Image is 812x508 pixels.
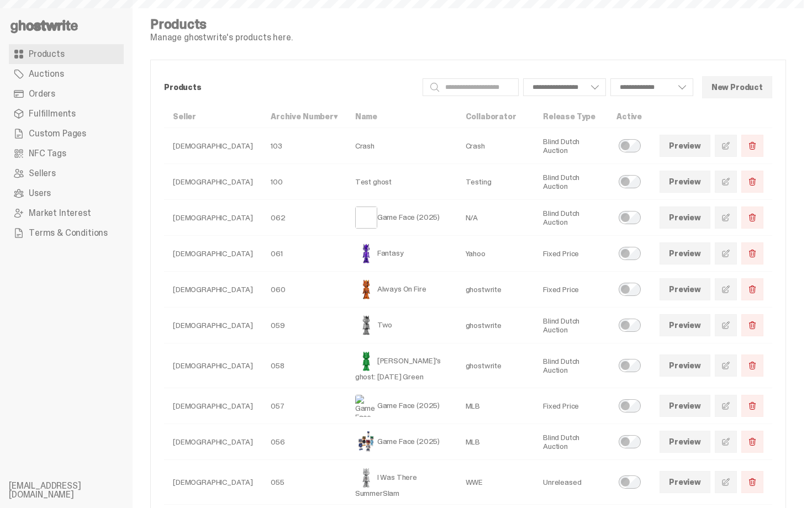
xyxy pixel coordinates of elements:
td: 061 [262,236,346,272]
button: Delete Product [741,354,763,377]
td: 100 [262,164,346,200]
button: Delete Product [741,278,763,300]
span: Market Interest [29,209,91,218]
li: [EMAIL_ADDRESS][DOMAIN_NAME] [9,481,141,499]
a: Market Interest [9,203,124,223]
a: Archive Number▾ [271,112,338,121]
td: MLB [457,424,534,460]
button: Delete Product [741,314,763,336]
td: WWE [457,460,534,505]
td: ghostwrite [457,343,534,388]
td: Unreleased [534,460,608,505]
td: Crash [457,128,534,164]
a: Preview [660,354,710,377]
th: Seller [164,105,262,128]
td: [DEMOGRAPHIC_DATA] [164,424,262,460]
img: Two [355,314,377,336]
td: Game Face (2025) [346,424,457,460]
img: Game Face (2025) [355,395,377,417]
td: [DEMOGRAPHIC_DATA] [164,308,262,343]
td: Fantasy [346,236,457,272]
button: Delete Product [741,242,763,264]
a: NFC Tags [9,144,124,163]
button: Delete Product [741,207,763,229]
th: Name [346,105,457,128]
a: Preview [660,171,710,193]
td: I Was There SummerSlam [346,460,457,505]
a: Users [9,183,124,203]
th: Release Type [534,105,608,128]
a: Preview [660,207,710,229]
td: 060 [262,272,346,308]
td: 057 [262,388,346,424]
a: Active [616,112,642,121]
td: MLB [457,388,534,424]
td: Game Face (2025) [346,388,457,424]
button: Delete Product [741,471,763,493]
p: Products [164,83,414,91]
th: Collaborator [457,105,534,128]
span: Sellers [29,169,56,178]
td: 103 [262,128,346,164]
td: [DEMOGRAPHIC_DATA] [164,164,262,200]
img: Game Face (2025) [355,207,377,229]
a: Preview [660,431,710,453]
td: Fixed Price [534,236,608,272]
td: [PERSON_NAME]'s ghost: [DATE] Green [346,343,457,388]
a: Sellers [9,163,124,183]
td: [DEMOGRAPHIC_DATA] [164,200,262,236]
span: Orders [29,89,55,98]
a: Auctions [9,64,124,84]
button: New Product [702,76,772,98]
span: Fulfillments [29,109,76,118]
img: Fantasy [355,242,377,264]
td: Blind Dutch Auction [534,424,608,460]
td: 062 [262,200,346,236]
td: [DEMOGRAPHIC_DATA] [164,460,262,505]
td: [DEMOGRAPHIC_DATA] [164,388,262,424]
img: Schrödinger's ghost: Sunday Green [355,350,377,372]
button: Delete Product [741,135,763,157]
td: ghostwrite [457,272,534,308]
td: ghostwrite [457,308,534,343]
td: Testing [457,164,534,200]
td: 059 [262,308,346,343]
span: Custom Pages [29,129,86,138]
a: Fulfillments [9,104,124,124]
button: Delete Product [741,431,763,453]
td: Blind Dutch Auction [534,164,608,200]
a: Preview [660,135,710,157]
td: Blind Dutch Auction [534,200,608,236]
td: [DEMOGRAPHIC_DATA] [164,343,262,388]
td: Test ghost [346,164,457,200]
td: Fixed Price [534,388,608,424]
button: Delete Product [741,395,763,417]
img: Always On Fire [355,278,377,300]
img: Game Face (2025) [355,431,377,453]
td: Always On Fire [346,272,457,308]
td: [DEMOGRAPHIC_DATA] [164,272,262,308]
a: Products [9,44,124,64]
a: Preview [660,314,710,336]
td: 058 [262,343,346,388]
span: NFC Tags [29,149,66,158]
a: Terms & Conditions [9,223,124,243]
a: Custom Pages [9,124,124,144]
span: ▾ [334,112,338,121]
td: Crash [346,128,457,164]
td: N/A [457,200,534,236]
a: Orders [9,84,124,104]
span: Terms & Conditions [29,229,108,237]
a: Preview [660,242,710,264]
td: Game Face (2025) [346,200,457,236]
td: Blind Dutch Auction [534,128,608,164]
td: Two [346,308,457,343]
span: Users [29,189,51,198]
a: Preview [660,395,710,417]
span: Products [29,50,65,59]
td: Yahoo [457,236,534,272]
td: Blind Dutch Auction [534,343,608,388]
td: [DEMOGRAPHIC_DATA] [164,128,262,164]
td: 056 [262,424,346,460]
h4: Products [150,18,293,31]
